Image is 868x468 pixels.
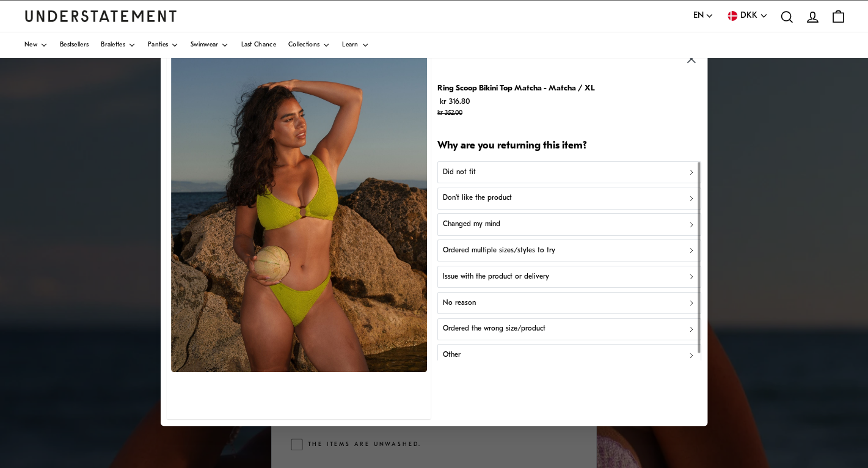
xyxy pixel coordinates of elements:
[437,187,701,209] button: Don't like the product
[437,81,595,94] p: Ring Scoop Bikini Top Matcha - Matcha / XL
[442,271,549,282] p: Issue with the product or delivery
[148,42,168,48] span: Panties
[437,110,462,117] strike: kr 352.00
[442,323,545,335] p: Ordered the wrong size/product
[101,42,125,48] span: Bralettes
[24,10,177,21] a: Understatement Homepage
[241,42,275,48] span: Last Chance
[241,32,275,58] a: Last Chance
[442,349,460,361] p: Other
[442,219,500,230] p: Changed my mind
[437,291,701,313] button: No reason
[24,32,48,58] a: New
[24,42,37,48] span: New
[437,161,701,183] button: Did not fit
[191,32,228,58] a: Swimwear
[693,9,703,23] span: EN
[288,32,330,58] a: Collections
[740,9,757,23] span: DKK
[693,9,713,23] button: EN
[437,318,701,340] button: Ordered the wrong size/product
[442,297,475,309] p: No reason
[437,266,701,288] button: Issue with the product or delivery
[437,95,595,119] p: kr 316.80
[437,344,701,366] button: Other
[101,32,136,58] a: Bralettes
[726,9,768,23] button: DKK
[342,42,359,48] span: Learn
[437,213,701,235] button: Changed my mind
[437,239,701,261] button: Ordered multiple sizes/styles to try
[442,192,511,204] p: Don't like the product
[60,42,89,48] span: Bestsellers
[191,42,218,48] span: Swimwear
[148,32,178,58] a: Panties
[342,32,369,58] a: Learn
[442,166,475,178] p: Did not fit
[60,32,89,58] a: Bestsellers
[171,53,427,372] img: 261_c58839cc-d909-40ff-8356-73f364c0ee4f.jpg
[437,139,701,153] h2: Why are you returning this item?
[288,42,319,48] span: Collections
[442,245,555,257] p: Ordered multiple sizes/styles to try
